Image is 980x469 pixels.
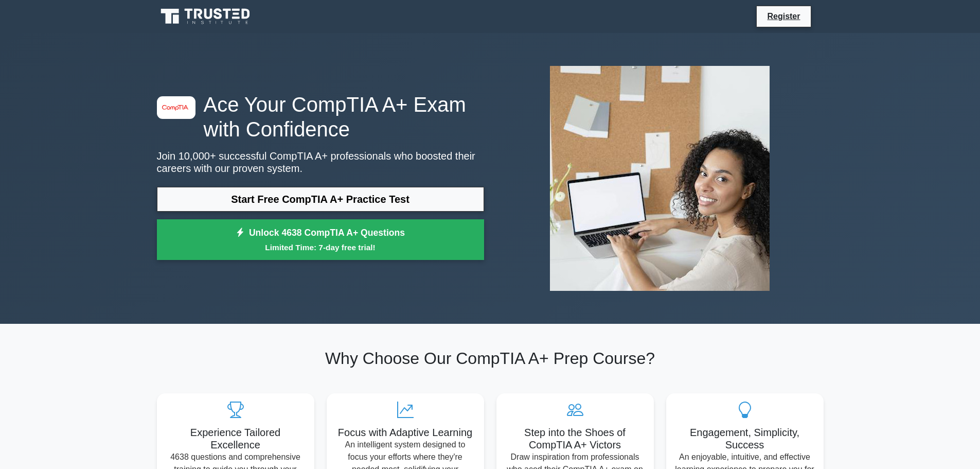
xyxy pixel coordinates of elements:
[157,187,484,212] a: Start Free CompTIA A+ Practice Test
[157,92,484,142] h1: Ace Your CompTIA A+ Exam with Confidence
[505,426,646,451] h5: Step into the Shoes of CompTIA A+ Victors
[157,219,484,260] a: Unlock 4638 CompTIA A+ QuestionsLimited Time: 7-day free trial!
[335,426,476,439] h5: Focus with Adaptive Learning
[761,10,806,23] a: Register
[170,241,471,253] small: Limited Time: 7-day free trial!
[165,426,306,451] h5: Experience Tailored Excellence
[157,150,484,175] p: Join 10,000+ successful CompTIA A+ professionals who boosted their careers with our proven system.
[157,349,824,368] h2: Why Choose Our CompTIA A+ Prep Course?
[674,426,815,451] h5: Engagement, Simplicity, Success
